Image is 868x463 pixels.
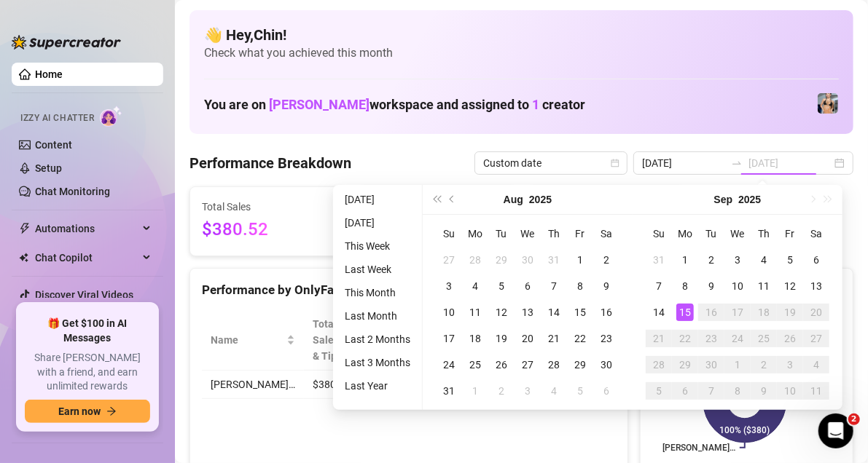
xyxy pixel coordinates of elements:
td: 2025-09-04 [751,247,777,273]
div: 25 [466,356,484,373]
th: Tu [698,221,724,247]
div: 12 [781,277,799,295]
td: 2025-08-14 [541,299,567,325]
td: 2025-09-15 [672,299,698,325]
div: 10 [440,304,458,321]
li: Last Week [339,261,416,278]
li: This Week [339,237,416,255]
div: 19 [781,304,799,321]
td: [PERSON_NAME]… [202,371,304,399]
div: 20 [519,330,536,347]
td: 2025-08-31 [646,247,672,273]
div: 31 [650,251,668,269]
td: 2025-10-05 [646,378,672,404]
th: Name [202,310,304,371]
div: 27 [519,356,536,373]
td: 2025-07-31 [541,247,567,273]
iframe: Intercom live chat [818,413,853,448]
text: [PERSON_NAME]… [662,443,735,453]
td: 2025-07-29 [488,247,515,273]
td: 2025-08-21 [541,325,567,352]
h1: You are on workspace and assigned to creator [204,97,585,113]
div: 10 [781,382,799,400]
div: 20 [808,304,825,321]
li: Last Month [339,307,416,325]
div: 11 [808,382,825,400]
div: 17 [729,304,746,321]
span: Earn now [58,405,101,417]
td: 2025-08-20 [515,325,541,352]
td: 2025-08-17 [436,325,462,352]
td: 2025-08-09 [593,273,619,299]
span: 1 [532,97,539,112]
img: Veronica [818,93,838,114]
td: 2025-09-16 [698,299,724,325]
span: arrow-right [106,406,117,416]
td: 2025-09-01 [672,247,698,273]
div: 8 [571,277,589,295]
div: 4 [808,356,825,373]
span: Total Sales [202,199,335,215]
td: 2025-08-30 [593,352,619,378]
td: 2025-08-10 [436,299,462,325]
th: Tu [488,221,515,247]
div: 11 [466,304,484,321]
div: 27 [808,330,825,347]
span: calendar [611,159,619,167]
div: 4 [466,277,484,295]
td: 2025-10-04 [803,352,829,378]
div: 29 [571,356,589,373]
td: 2025-08-06 [515,273,541,299]
span: Custom date [483,152,619,174]
span: Chat Copilot [35,246,138,269]
td: 2025-10-09 [751,378,777,404]
a: Discover Viral Videos [35,289,133,301]
div: 5 [493,277,510,295]
h4: 👋 Hey, Chin ! [204,25,839,45]
div: 28 [545,356,563,373]
div: 22 [571,330,589,347]
button: Choose a year [529,185,552,214]
div: 10 [729,277,746,295]
span: swap-right [731,157,743,169]
div: 5 [571,382,589,400]
img: Chat Copilot [19,253,28,263]
div: 8 [676,277,694,295]
button: Choose a month [714,185,733,214]
div: 31 [440,382,458,400]
div: 17 [440,330,458,347]
div: 9 [703,277,720,295]
div: 6 [519,277,536,295]
div: 2 [755,356,773,373]
td: 2025-08-19 [488,325,515,352]
td: 2025-09-17 [724,299,751,325]
div: 13 [808,277,825,295]
td: 2025-09-02 [698,247,724,273]
td: 2025-08-07 [541,273,567,299]
span: Name [211,332,284,348]
td: 2025-08-25 [462,352,488,378]
span: Izzy AI Chatter [20,111,94,125]
div: Performance by OnlyFans Creator [202,280,616,300]
td: 2025-09-08 [672,273,698,299]
td: 2025-09-01 [462,378,488,404]
td: 2025-09-04 [541,378,567,404]
td: 2025-08-13 [515,299,541,325]
td: 2025-09-28 [646,352,672,378]
div: 24 [729,330,746,347]
a: Chat Monitoring [35,186,110,197]
td: 2025-07-30 [515,247,541,273]
button: Last year (Control + left) [429,185,445,214]
div: 7 [703,382,720,400]
div: 9 [598,277,615,295]
td: 2025-07-28 [462,247,488,273]
td: 2025-10-10 [777,378,803,404]
div: 3 [440,277,458,295]
th: Mo [672,221,698,247]
li: This Month [339,284,416,301]
div: 29 [493,251,510,269]
div: 31 [545,251,563,269]
span: [PERSON_NAME] [269,97,370,112]
span: to [731,157,743,169]
td: 2025-09-27 [803,325,829,352]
